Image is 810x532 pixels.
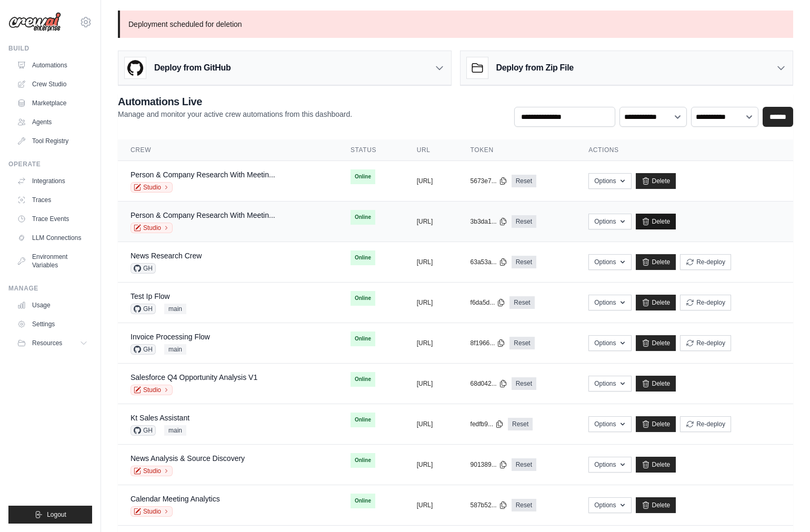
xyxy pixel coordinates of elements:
[13,192,92,208] a: Traces
[131,170,275,179] a: Person & Company Research With Meetin...
[680,335,731,351] button: Re-deploy
[636,295,676,310] a: Delete
[131,385,173,395] a: Studio
[338,139,404,161] th: Status
[351,372,375,387] span: Online
[351,332,375,346] span: Online
[118,94,352,109] h2: Automations Live
[588,416,631,432] button: Options
[131,292,170,300] a: Test Ip Flow
[512,215,536,228] a: Reset
[13,229,92,246] a: LLM Connections
[471,177,507,185] button: 5673e7...
[8,44,92,53] div: Build
[757,481,810,532] iframe: Chat Widget
[471,501,507,509] button: 587b52...
[512,256,536,268] a: Reset
[13,316,92,333] a: Settings
[13,248,92,274] a: Environment Variables
[471,379,507,388] button: 68d042...
[588,214,631,229] button: Options
[680,295,731,310] button: Re-deploy
[351,169,375,184] span: Online
[131,495,220,503] a: Calendar Meeting Analytics
[512,377,536,390] a: Reset
[13,76,92,93] a: Crew Studio
[588,376,631,392] button: Options
[471,217,507,226] button: 3b3da1...
[509,296,534,309] a: Reset
[13,335,92,352] button: Resources
[508,418,533,430] a: Reset
[588,457,631,473] button: Options
[636,376,676,392] a: Delete
[471,420,504,428] button: fedfb9...
[13,173,92,189] a: Integrations
[13,133,92,149] a: Tool Registry
[131,333,210,341] a: Invoice Processing Flow
[131,373,257,382] a: Salesforce Q4 Opportunity Analysis V1
[404,139,458,161] th: URL
[588,295,631,310] button: Options
[588,497,631,513] button: Options
[131,414,189,422] a: Kt Sales Assistant
[636,457,676,473] a: Delete
[351,291,375,306] span: Online
[512,499,536,511] a: Reset
[131,454,245,463] a: News Analysis & Source Discovery
[636,173,676,189] a: Delete
[118,11,793,38] p: Deployment scheduled for deletion
[588,254,631,270] button: Options
[131,344,156,355] span: GH
[636,335,676,351] a: Delete
[351,494,375,508] span: Online
[164,304,186,314] span: main
[13,114,92,131] a: Agents
[131,223,173,233] a: Studio
[471,460,507,469] button: 901389...
[131,252,202,260] a: News Research Crew
[512,175,536,187] a: Reset
[8,284,92,293] div: Manage
[680,254,731,270] button: Re-deploy
[496,62,574,74] h3: Deploy from Zip File
[351,250,375,265] span: Online
[131,466,173,476] a: Studio
[588,335,631,351] button: Options
[13,57,92,74] a: Automations
[131,211,275,219] a: Person & Company Research With Meetin...
[471,298,506,307] button: f6da5d...
[351,453,375,468] span: Online
[636,214,676,229] a: Delete
[47,510,66,519] span: Logout
[351,210,375,225] span: Online
[636,416,676,432] a: Delete
[164,425,186,436] span: main
[351,413,375,427] span: Online
[131,304,156,314] span: GH
[471,339,506,347] button: 8f1966...
[118,139,338,161] th: Crew
[458,139,576,161] th: Token
[576,139,793,161] th: Actions
[8,160,92,168] div: Operate
[154,62,231,74] h3: Deploy from GitHub
[131,182,173,193] a: Studio
[131,263,156,274] span: GH
[118,109,352,119] p: Manage and monitor your active crew automations from this dashboard.
[125,57,146,78] img: GitHub Logo
[131,506,173,517] a: Studio
[32,339,62,347] span: Resources
[471,258,507,266] button: 63a53a...
[8,12,61,32] img: Logo
[588,173,631,189] button: Options
[680,416,731,432] button: Re-deploy
[13,297,92,314] a: Usage
[509,337,534,349] a: Reset
[636,254,676,270] a: Delete
[164,344,186,355] span: main
[131,425,156,436] span: GH
[8,506,92,524] button: Logout
[13,95,92,112] a: Marketplace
